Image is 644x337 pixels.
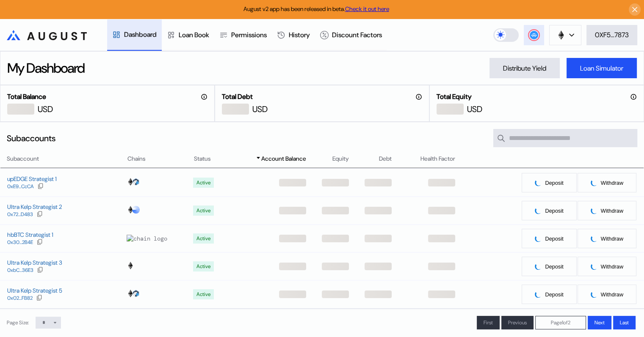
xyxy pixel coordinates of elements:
img: pending [591,263,597,270]
div: 0x72...D483 [7,211,33,217]
span: Deposit [545,291,563,298]
img: chain logo [132,178,140,186]
img: pending [535,235,542,242]
img: pending [591,235,597,242]
button: pendingDeposit [521,284,577,304]
img: chain logo [127,178,134,186]
span: Last [620,319,629,326]
div: Distribute Yield [503,64,546,73]
div: Loan Book [179,30,209,39]
span: Debt [379,154,392,163]
a: Loan Book [162,19,214,51]
div: Page Size: [7,319,29,326]
img: pending [535,263,542,270]
img: chain logo [132,206,140,214]
div: Ultra Kelp Strategist 5 [7,287,62,294]
span: Deposit [545,236,563,242]
span: Subaccount [7,154,39,163]
span: Withdraw [601,180,623,186]
div: Active [196,236,210,241]
div: Dashboard [124,30,157,39]
div: Loan Simulator [580,64,623,73]
h2: Total Balance [7,92,46,101]
img: chain logo [127,262,134,269]
button: Last [613,316,636,329]
button: Loan Simulator [567,58,637,78]
button: pendingDeposit [521,173,577,193]
button: Distribute Yield [489,58,560,78]
button: chain logo [549,25,581,45]
div: 0x02...FB82 [7,295,33,301]
button: Next [588,316,611,329]
a: Check it out here [345,5,389,13]
span: August v2 app has been released in beta. [243,5,389,13]
span: First [484,319,493,326]
img: chain logo [132,290,140,297]
span: Withdraw [601,208,623,214]
a: Dashboard [107,19,162,51]
span: Page 1 of 2 [551,319,570,326]
div: Active [196,291,210,297]
img: chain logo [127,235,167,242]
a: History [272,19,315,51]
span: Deposit [545,180,563,186]
img: pending [591,207,597,214]
div: Permissions [231,30,267,39]
img: chain logo [556,30,566,40]
span: Withdraw [601,236,623,242]
h2: Total Debt [222,92,253,101]
div: Active [196,180,210,186]
div: Ultra Kelp Strategist 3 [7,259,62,266]
div: Subaccounts [7,133,55,144]
div: 0x30...2B4E [7,239,33,245]
button: First [477,316,500,329]
span: Health Factor [420,154,455,163]
span: Deposit [545,263,563,270]
div: USD [38,104,53,115]
span: Previous [508,319,527,326]
div: USD [252,104,268,115]
button: pendingWithdraw [577,228,637,249]
button: Previous [501,316,533,329]
span: Withdraw [601,263,623,270]
div: Ultra Kelp Strategist 2 [7,203,62,211]
a: Discount Factors [315,19,387,51]
div: History [289,30,310,39]
div: Active [196,208,210,214]
span: Chains [127,154,146,163]
div: Active [196,263,210,269]
img: pending [535,207,542,214]
button: pendingWithdraw [577,173,637,193]
span: Next [594,319,605,326]
div: hbBTC Strategist 1 [7,231,53,238]
div: 0xbC...36E3 [7,267,33,273]
button: pendingWithdraw [577,200,637,221]
span: Status [194,154,211,163]
div: upEDGE Strategist 1 [7,175,57,183]
img: pending [591,291,597,298]
button: pendingWithdraw [577,284,637,304]
a: Permissions [214,19,272,51]
h2: Total Equity [437,92,472,101]
img: pending [535,179,542,186]
div: My Dashboard [7,59,84,77]
button: 0XF5...7873 [586,25,637,45]
span: Deposit [545,208,563,214]
img: chain logo [127,206,134,214]
button: pendingDeposit [521,256,577,277]
img: chain logo [127,290,134,297]
img: pending [591,179,597,186]
button: pendingDeposit [521,200,577,221]
span: Withdraw [601,291,623,298]
div: 0xE9...CcCA [7,184,34,189]
button: pendingDeposit [521,228,577,249]
div: 0XF5...7873 [595,30,629,39]
div: USD [467,104,482,115]
button: pendingWithdraw [577,256,637,277]
span: Account Balance [261,154,306,163]
img: pending [535,291,542,298]
div: Discount Factors [332,30,382,39]
span: Equity [332,154,349,163]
